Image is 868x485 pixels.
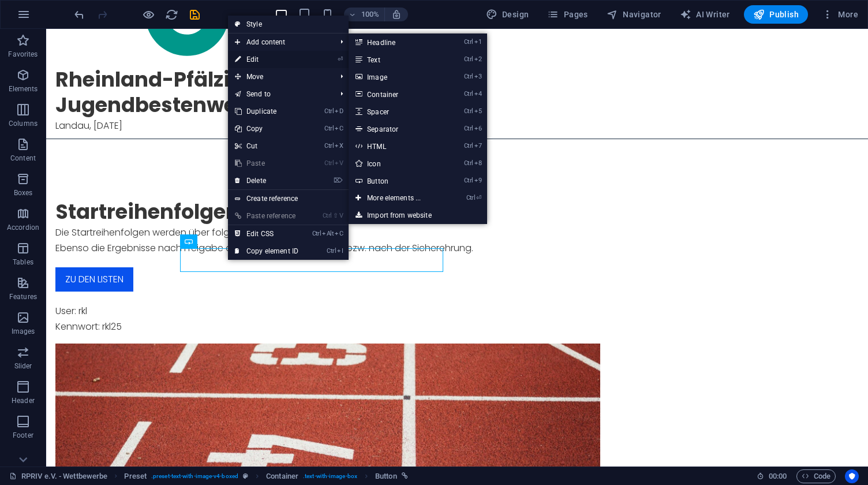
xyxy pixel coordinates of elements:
[10,154,36,163] p: Content
[124,469,407,483] nav: breadcrumb
[9,84,38,94] p: Elements
[474,73,482,80] i: 3
[349,120,444,137] a: Ctrl6Separator
[228,120,305,137] a: CtrlCCopy
[228,225,305,242] a: CtrlAltCEdit CSS
[464,38,473,46] i: Ctrl
[344,8,385,21] button: 100%
[73,8,86,21] i: Undo: Define viewports on which this element should be visible. (Ctrl+Z)
[13,431,33,440] p: Footer
[339,212,343,219] i: V
[349,68,444,85] a: Ctrl3Image
[335,159,343,167] i: V
[141,8,155,21] button: Click here to leave preview mode and continue editing
[744,5,808,24] button: Publish
[13,258,33,267] p: Tables
[334,177,343,184] i: ⌦
[243,473,248,479] i: This element is a customizable preset
[361,8,380,21] h6: 100%
[228,51,305,68] a: ⏎Edit
[188,8,201,21] i: Save (Ctrl+S)
[349,189,444,207] a: Ctrl⏎More elements ...
[349,33,444,51] a: Ctrl1Headline
[324,159,334,167] i: Ctrl
[338,55,343,63] i: ⏎
[151,469,238,483] span: . preset-text-with-image-v4-boxed
[14,188,33,197] p: Boxes
[845,469,859,483] button: Usercentrics
[349,137,444,155] a: Ctrl7HTML
[464,142,473,150] i: Ctrl
[481,5,534,24] div: Design (Ctrl+Alt+Y)
[802,469,830,483] span: Code
[228,68,331,85] span: Move
[228,33,331,51] span: Add content
[228,242,305,260] a: CtrlICopy element ID
[375,469,397,483] span: Click to select. Double-click to edit
[228,16,349,33] a: Style
[228,190,349,207] a: Create reference
[8,50,38,59] p: Favorites
[228,103,305,120] a: CtrlDDuplicate
[474,38,482,46] i: 1
[464,125,473,132] i: Ctrl
[464,159,473,167] i: Ctrl
[822,9,858,20] span: More
[228,155,305,172] a: CtrlVPaste
[474,125,482,132] i: 6
[349,85,444,103] a: Ctrl4Container
[349,207,487,224] a: Import from website
[324,107,334,115] i: Ctrl
[12,327,35,336] p: Images
[335,230,343,237] i: C
[464,73,473,80] i: Ctrl
[9,469,107,483] a: Click to cancel selection. Double-click to open Pages
[474,159,482,167] i: 8
[474,90,482,98] i: 4
[335,125,343,132] i: C
[675,5,735,24] button: AI Writer
[349,172,444,189] a: Ctrl9Button
[165,8,178,21] i: Reload page
[474,55,482,63] i: 2
[769,469,787,483] span: 00 00
[466,194,476,202] i: Ctrl
[474,177,482,184] i: 9
[476,194,481,202] i: ⏎
[602,5,666,24] button: Navigator
[9,292,37,301] p: Features
[335,107,343,115] i: D
[335,142,343,150] i: X
[607,9,661,20] span: Navigator
[14,361,32,371] p: Slider
[322,230,334,237] i: Alt
[228,85,331,103] a: Send to
[7,223,39,232] p: Accordion
[817,5,863,24] button: More
[323,212,332,219] i: Ctrl
[124,469,147,483] span: Click to select. Double-click to edit
[312,230,321,237] i: Ctrl
[12,396,35,405] p: Header
[337,247,343,255] i: I
[324,125,334,132] i: Ctrl
[481,5,534,24] button: Design
[464,90,473,98] i: Ctrl
[327,247,336,255] i: Ctrl
[402,473,408,479] i: This element is linked
[228,172,305,189] a: ⌦Delete
[474,107,482,115] i: 5
[777,472,779,480] span: :
[188,8,201,21] button: save
[9,119,38,128] p: Columns
[680,9,730,20] span: AI Writer
[464,55,473,63] i: Ctrl
[303,469,357,483] span: . text-with-image-box
[542,5,592,24] button: Pages
[324,142,334,150] i: Ctrl
[547,9,588,20] span: Pages
[349,51,444,68] a: Ctrl2Text
[464,177,473,184] i: Ctrl
[164,8,178,21] button: reload
[333,212,338,219] i: ⇧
